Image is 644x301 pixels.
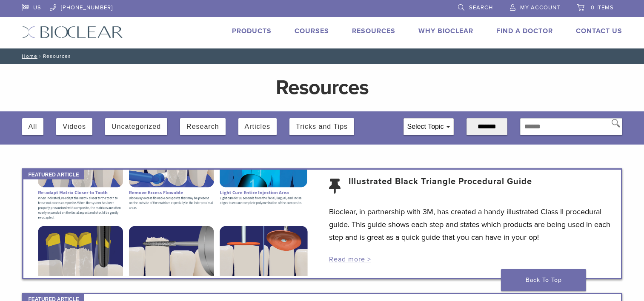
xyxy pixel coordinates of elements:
a: Courses [295,27,329,35]
button: Research [186,118,219,135]
div: Select Topic [404,119,453,135]
span: / [37,54,43,58]
a: Resources [352,27,395,35]
span: 0 items [591,4,614,11]
p: Bioclear, in partnership with 3M, has created a handy illustrated Class II procedural guide. This... [329,205,614,244]
button: Articles [245,118,270,135]
span: My Account [520,4,560,11]
span: Search [469,4,493,11]
button: Videos [63,118,86,135]
button: All [29,118,37,135]
a: Contact Us [576,27,622,35]
a: Read more > [329,255,371,264]
img: Bioclear [22,26,123,38]
nav: Resources [16,48,629,64]
a: Illustrated Black Triangle Procedural Guide [349,176,532,197]
button: Tricks and Tips [296,118,348,135]
button: Uncategorized [112,118,161,135]
a: Products [232,27,272,35]
a: Why Bioclear [418,27,473,35]
a: Find A Doctor [496,27,553,35]
a: Home [19,53,37,59]
a: Back To Top [501,269,586,291]
h1: Resources [124,77,520,98]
